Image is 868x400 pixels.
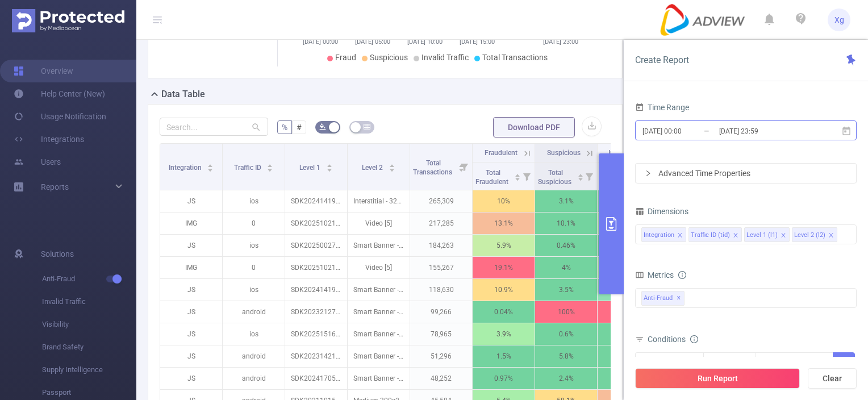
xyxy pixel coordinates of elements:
p: 5.9% [473,235,535,256]
i: icon: caret-down [577,176,583,180]
p: ios [223,235,285,256]
p: JS [160,345,222,367]
div: Integration [641,353,683,372]
i: icon: table [364,123,370,130]
i: icon: caret-up [514,172,520,176]
p: 48,252 [410,368,472,389]
tspan: [DATE] 15:00 [459,38,494,45]
p: android [223,368,285,389]
p: JS [160,190,222,212]
tspan: [DATE] 05:00 [354,38,390,45]
p: SDK20251021100302ytwiya4hooryady [285,213,347,234]
i: icon: close [781,232,786,239]
i: icon: caret-up [389,163,395,166]
i: icon: close [677,232,683,239]
span: Xg [834,9,844,31]
span: % [282,123,287,132]
i: icon: caret-up [207,163,214,166]
i: icon: caret-down [207,167,214,170]
tspan: [DATE] 10:00 [407,38,442,45]
li: Traffic ID (tid) [688,227,742,242]
span: Invalid Traffic [422,53,469,62]
p: 3.1% [535,190,597,212]
span: Fraudulent [485,149,518,157]
span: Dimensions [635,207,688,216]
p: SDK20232127090600ihc7bnltxzocq8b [285,301,347,323]
span: Conditions [648,335,698,344]
span: Brand Safety [42,336,136,359]
i: Filter menu [581,163,597,190]
p: IMG [160,257,222,278]
p: 217,285 [410,213,472,234]
p: JS [160,301,222,323]
a: Users [14,151,61,173]
input: Search... [160,118,268,136]
button: Add [833,352,855,372]
p: android [223,345,285,367]
i: icon: bg-colors [319,123,326,130]
li: Integration [641,227,686,242]
p: JS [160,279,222,301]
p: Smart Banner - 320x50 [0] [348,368,410,389]
p: SDK20251516030429lmclyvf9c9xdsaf [285,323,347,345]
span: # [297,123,302,132]
tspan: [DATE] 00:00 [303,38,338,45]
button: Download PDF [493,117,575,137]
span: Suspicious [370,53,408,62]
div: Sort [326,163,333,169]
div: Integration [644,228,674,243]
p: 2.4% [535,368,597,389]
a: Help Center (New) [14,82,105,105]
li: Level 1 (l1) [744,227,790,242]
div: Level 2 (l2) [794,228,825,243]
p: JS [160,235,222,256]
div: Sort [514,172,521,179]
p: SDK20241419020101vsp8u0y4dp7bqf1 [285,279,347,301]
a: Reports [41,176,69,198]
p: 3.9% [473,323,535,345]
i: icon: caret-down [267,167,273,170]
p: 3.3% [598,368,660,389]
p: 7.3% [598,345,660,367]
p: 184,263 [410,235,472,256]
p: 14.4% [598,279,660,301]
p: 155,267 [410,257,472,278]
p: 78,965 [410,323,472,345]
div: Contains [710,353,745,372]
i: icon: info-circle [678,271,686,279]
p: 118,630 [410,279,472,301]
p: 265,309 [410,190,472,212]
p: ios [223,190,285,212]
p: ios [223,279,285,301]
div: icon: rightAdvanced Time Properties [636,164,856,183]
p: Smart Banner - 320x50 [0] [348,279,410,301]
span: Time Range [635,103,689,112]
span: Anti-Fraud [42,268,136,290]
i: Filter menu [456,144,472,190]
i: icon: caret-up [577,172,583,176]
div: Sort [389,163,395,169]
p: 99,266 [410,301,472,323]
p: 4.5% [598,323,660,345]
p: 100% [535,301,597,323]
span: Invalid Traffic [608,149,649,157]
button: Clear [808,368,857,389]
h2: Data Table [161,88,205,101]
p: 13.1% [598,190,660,212]
i: icon: close [733,232,738,239]
p: 10.9% [473,279,535,301]
p: 100% [598,301,660,323]
p: 0.04% [473,301,535,323]
i: icon: right [645,170,652,177]
i: icon: caret-down [389,167,395,170]
p: 0.6% [535,323,597,345]
p: 51,296 [410,345,472,367]
p: 19.1% [473,257,535,278]
span: Level 1 [299,164,322,172]
p: Video [5] [348,213,410,234]
i: Filter menu [519,163,535,190]
span: Traffic ID [234,164,263,172]
img: Protected Media [12,9,124,32]
p: 0 [223,213,285,234]
p: JS [160,323,222,345]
